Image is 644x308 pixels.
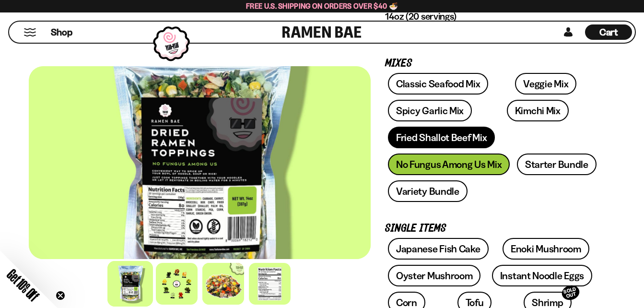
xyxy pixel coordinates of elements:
a: Japanese Fish Cake [388,238,489,260]
span: Shop [51,26,72,39]
a: Kimchi Mix [507,100,569,121]
a: Spicy Garlic Mix [388,100,472,121]
a: Veggie Mix [515,73,576,95]
div: SOLD OUT [560,284,581,302]
a: Starter Bundle [517,154,597,175]
button: Close teaser [56,291,65,300]
a: Cart [585,22,632,43]
span: Free U.S. Shipping on Orders over $40 🍜 [246,1,398,11]
a: Oyster Mushroom [388,265,481,286]
a: Classic Seafood Mix [388,73,488,95]
a: Enoki Mushroom [503,238,589,260]
button: Mobile Menu Trigger [23,28,36,36]
a: Instant Noodle Eggs [492,265,592,286]
a: Shop [51,24,72,40]
p: Single Items [385,224,601,233]
a: Variety Bundle [388,180,468,202]
a: Fried Shallot Beef Mix [388,127,495,148]
p: Mixes [385,59,601,68]
span: Cart [599,26,618,38]
span: Get 10% Off [4,266,42,304]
